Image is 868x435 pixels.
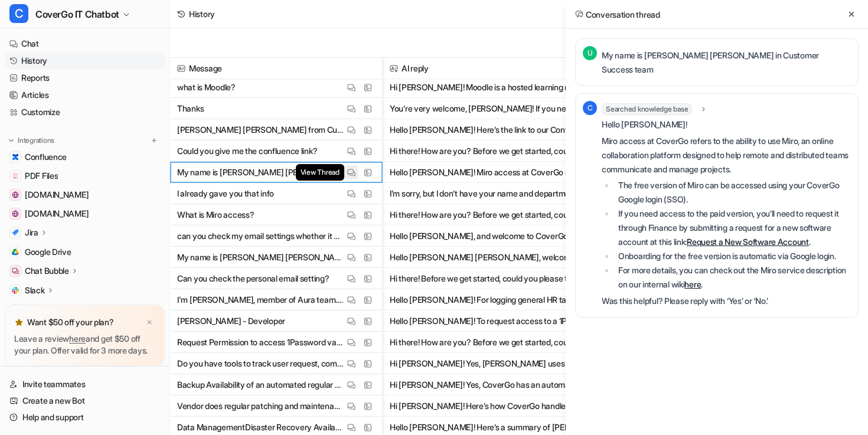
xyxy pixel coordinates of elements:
a: PDF FilesPDF Files [5,168,165,184]
button: Hello [PERSON_NAME]! To request access to a 1Password vault, you’ll need to submit a request thro... [390,310,620,332]
span: Google Drive [25,246,71,258]
button: View Thread [344,165,358,179]
button: Hi there! How are you? Before we get started, could you please tell me your name (First Name + La... [390,204,620,225]
div: History [189,8,215,20]
span: View Thread [296,164,344,181]
li: If you need access to the paid version, you’ll need to request it through Finance by submitting a... [615,207,851,249]
p: [PERSON_NAME] [PERSON_NAME] from Customer Success team [177,119,344,140]
img: PDF Files [12,172,19,179]
p: Was this helpful? Please reply with ‘Yes’ or ‘No.’ [602,294,851,308]
a: Explore all integrations [5,302,165,318]
img: Jira [12,229,19,236]
button: Hi [PERSON_NAME]! Yes, [PERSON_NAME] uses dedicated tools to track user requests, complaints, and... [390,353,620,374]
p: can you check my email settings whether it meets compliance? [177,225,344,247]
button: Hello [PERSON_NAME]! Miro access at CoverGo refers to the ability to use Miro, an online collabor... [390,162,620,183]
img: explore all integrations [9,304,21,316]
a: here [684,279,701,289]
button: I’m sorry, but I don’t have your name and department on record yet. Could you please provide your... [390,183,620,204]
button: Hello [PERSON_NAME], and welcome to CoverGo! To check if your email settings meet company complia... [390,225,620,247]
img: support.atlassian.com [12,210,19,217]
h2: Conversation thread [575,8,660,21]
span: CoverGo IT Chatbot [35,6,119,22]
p: My name is [PERSON_NAME] [PERSON_NAME] in Customer Success team [177,162,344,183]
p: Hello [PERSON_NAME]! [602,117,851,132]
img: Google Drive [12,248,19,256]
p: What is Miro access? [177,204,254,225]
a: History [5,53,165,69]
p: I already gave you that info [177,183,274,204]
a: support.atlassian.com[DOMAIN_NAME] [5,205,165,222]
a: Chat [5,35,165,52]
p: Want $50 off your plan? [27,316,114,328]
p: Leave a review and get $50 off your plan. Offer valid for 3 more days. [14,333,155,356]
p: [PERSON_NAME] - Developer [177,310,285,332]
a: Articles [5,87,165,103]
p: what is Moodle? [177,77,236,98]
span: Explore all integrations [25,300,160,319]
p: Thanks [177,98,204,119]
button: Integrations [5,135,58,146]
img: Confluence [12,153,19,161]
p: I'm [PERSON_NAME], member of Aura team. I'm doing some general task from HR such as personal revi... [177,289,344,310]
span: [DOMAIN_NAME] [25,208,89,220]
a: ConfluenceConfluence [5,149,165,165]
span: C [9,4,28,23]
span: PDF Files [25,170,58,182]
span: Confluence [25,151,67,163]
p: Could you give me the confluence link? [177,140,317,162]
a: Google DriveGoogle Drive [5,244,165,260]
p: Chat Bubble [25,265,69,277]
img: menu_add.svg [150,136,158,145]
span: AI reply [387,58,622,79]
p: Can you check the personal email setting? [177,268,329,289]
a: Reports [5,70,165,86]
li: For more details, you can check out the Miro service description on our internal wiki . [615,263,851,292]
a: Request a New Software Account [687,237,809,247]
button: You’re very welcome, [PERSON_NAME]! If you need anything else, just let me know. Have a great day... [390,98,620,119]
button: Hi [PERSON_NAME]! Yes, CoverGo has an automated and regular backup process in place. - All data s... [390,374,620,395]
p: Do you have tools to track user request, complains and suggestions? [177,353,344,374]
p: My name is [PERSON_NAME] [PERSON_NAME] in Customer Success team [602,48,851,77]
img: Slack [12,287,19,294]
li: Onboarding for the free version is automatic via Google login. [615,249,851,263]
li: The free version of Miro can be accessed using your CoverGo Google login (SSO). [615,178,851,207]
img: Chat Bubble [12,267,19,274]
a: community.atlassian.com[DOMAIN_NAME] [5,187,165,203]
p: Jira [25,227,38,238]
button: Hello [PERSON_NAME] [PERSON_NAME], welcome to CoverGo and congratulations on your first day! Let ... [390,247,620,268]
button: Hi [PERSON_NAME]! Here’s how CoverGo handles patching and rollback procedures: Patch Frequency • ... [390,395,620,417]
span: U [583,46,597,60]
span: C [583,101,597,115]
span: [DOMAIN_NAME] [25,189,89,201]
button: Hi there! How are you? Before we get started, could you please tell me your name (First Name + La... [390,140,620,162]
img: star [14,318,24,327]
button: Hello [PERSON_NAME]! For logging general HR tasks like personal review for probation in [GEOGRAPH... [390,289,620,310]
p: Miro access at CoverGo refers to the ability to use Miro, an online collaboration platform design... [602,134,851,176]
a: Help and support [5,409,165,426]
p: Integrations [18,136,54,145]
img: community.atlassian.com [12,191,19,198]
img: x [146,319,153,326]
span: Message [175,58,377,79]
button: Hi [PERSON_NAME]! Moodle is a hosted learning management system (LMS) that provides an easy-to-us... [390,77,620,98]
p: Slack [25,284,45,296]
button: Hi there! How are you? Before we get started, could you please tell me your name (First Name + La... [390,332,620,353]
button: Hello [PERSON_NAME]! Here’s the link to our Confluence space: you can access it at [URL][DOMAIN_N... [390,119,620,140]
a: here [69,333,86,344]
span: Searched knowledge base [602,103,692,115]
p: Backup Availability of an automated regular backup process [177,374,344,395]
a: Customize [5,104,165,120]
button: Hi there! Before we get started, could you please tell me your name (First Name + Last Name) and ... [390,268,620,289]
img: expand menu [7,136,15,145]
a: Create a new Bot [5,393,165,409]
p: My name is [PERSON_NAME] [PERSON_NAME], I work in Customer Success team. [DATE] is the first day ... [177,247,344,268]
p: Request Permission to access 1Password vault [177,332,344,353]
a: Invite teammates [5,376,165,393]
p: Vendor does regular patching and maintenance Patch frequency? Rollback plans? [177,395,344,417]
